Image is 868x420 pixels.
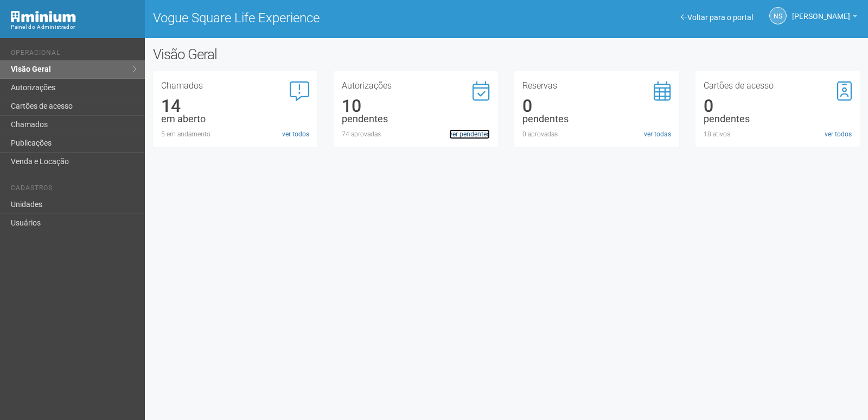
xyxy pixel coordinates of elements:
[342,101,490,111] div: 10
[522,114,671,124] div: pendentes
[825,129,852,139] a: ver todos
[282,129,309,139] a: ver todos
[522,129,671,139] div: 0 aprovadas
[161,101,309,111] div: 14
[161,82,309,90] h3: Chamados
[11,184,137,196] li: Cadastros
[792,14,857,22] a: [PERSON_NAME]
[342,82,490,90] h3: Autorizações
[153,11,499,25] h1: Vogue Square Life Experience
[681,13,753,22] a: Voltar para o portal
[449,129,490,139] a: ver pendentes
[704,82,852,90] h3: Cartões de acesso
[792,2,850,21] span: Nicolle Silva
[644,129,671,139] a: ver todas
[522,82,671,90] h3: Reservas
[153,46,438,62] h2: Visão Geral
[769,7,787,24] a: NS
[342,129,490,139] div: 74 aprovadas
[11,49,137,60] li: Operacional
[11,11,76,22] img: Minium
[161,129,309,139] div: 5 em andamento
[522,101,671,111] div: 0
[342,114,490,124] div: pendentes
[704,101,852,111] div: 0
[704,129,852,139] div: 18 ativos
[161,114,309,124] div: em aberto
[704,114,852,124] div: pendentes
[11,22,137,32] div: Painel do Administrador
